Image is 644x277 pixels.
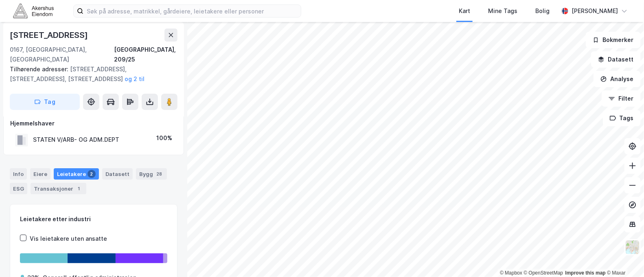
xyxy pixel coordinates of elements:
a: Mapbox [500,270,522,276]
input: Søk på adresse, matrikkel, gårdeiere, leietakere eller personer [83,5,301,17]
div: Bygg [136,168,167,180]
img: akershus-eiendom-logo.9091f326c980b4bce74ccdd9f866810c.svg [13,4,54,18]
div: 28 [155,170,164,178]
button: Tag [10,94,80,110]
div: Mine Tags [488,6,517,16]
a: Improve this map [565,270,606,276]
div: ESG [10,183,27,194]
div: Info [10,168,27,180]
div: Bolig [535,6,550,16]
div: [STREET_ADDRESS] [10,29,90,42]
div: Kontrollprogram for chat [603,238,644,277]
div: Leietakere etter industri [20,214,167,224]
div: [PERSON_NAME] [572,6,618,16]
div: [GEOGRAPHIC_DATA], 209/25 [114,45,177,64]
div: Vis leietakere uten ansatte [30,234,107,244]
div: 2 [88,170,96,178]
button: Datasett [591,51,641,68]
button: Filter [602,90,641,107]
div: Datasett [102,168,133,180]
span: Tilhørende adresser: [10,66,70,73]
div: 100% [156,133,172,143]
div: 0167, [GEOGRAPHIC_DATA], [GEOGRAPHIC_DATA] [10,45,114,64]
div: Eiere [30,168,50,180]
div: [STREET_ADDRESS], [STREET_ADDRESS], [STREET_ADDRESS] [10,64,171,84]
div: 1 [75,185,83,193]
div: STATEN V/ARB- OG ADM.DEPT [33,135,119,145]
div: Transaksjoner [31,183,86,194]
div: Leietakere [54,168,99,180]
button: Tags [603,110,641,126]
a: OpenStreetMap [524,270,563,276]
button: Analyse [594,71,641,87]
iframe: Chat Widget [603,238,644,277]
div: Kart [459,6,470,16]
button: Bokmerker [586,32,641,48]
div: Hjemmelshaver [10,119,177,128]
